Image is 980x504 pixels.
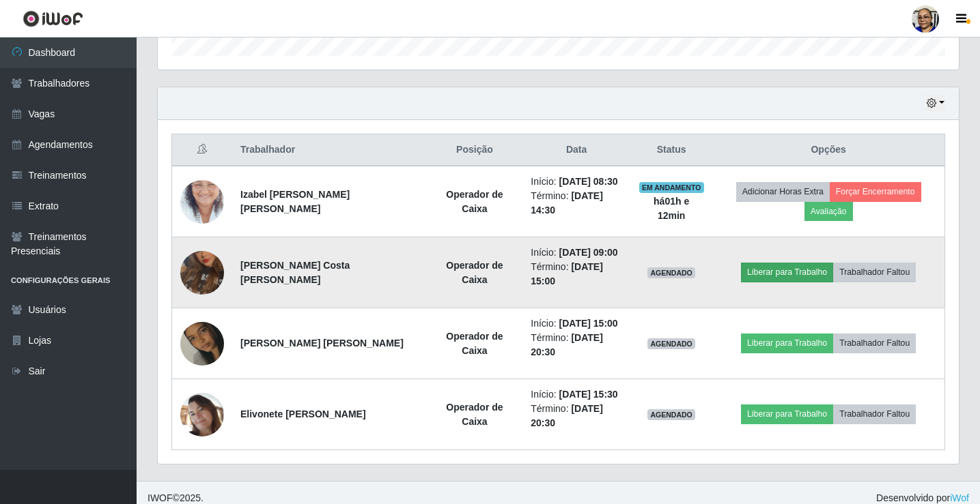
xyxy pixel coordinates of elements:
[654,196,689,221] strong: há 01 h e 12 min
[180,305,224,383] img: 1734698192432.jpeg
[647,267,695,278] span: AGENDADO
[647,338,695,349] span: AGENDADO
[630,134,712,166] th: Status
[531,331,622,359] li: Término:
[647,409,695,420] span: AGENDADO
[804,202,853,221] button: Avaliação
[833,404,916,424] button: Trabalhador Faltou
[23,10,83,27] img: CoreUI Logo
[240,409,366,419] strong: Elivonete [PERSON_NAME]
[240,189,350,214] strong: Izabel [PERSON_NAME] [PERSON_NAME]
[446,331,503,356] strong: Operador de Caixa
[712,134,944,166] th: Opções
[531,175,622,189] li: Início:
[427,134,523,166] th: Posição
[559,389,618,400] time: [DATE] 15:30
[446,402,503,427] strong: Operador de Caixa
[240,260,350,285] strong: [PERSON_NAME] Costa [PERSON_NAME]
[531,189,622,218] li: Término:
[446,260,503,285] strong: Operador de Caixa
[736,182,830,201] button: Adicionar Horas Extra
[148,492,173,503] span: IWOF
[833,263,916,282] button: Trabalhador Faltou
[232,134,427,166] th: Trabalhador
[559,176,618,187] time: [DATE] 08:30
[522,134,630,166] th: Data
[531,387,622,402] li: Início:
[180,234,224,312] img: 1743435442250.jpeg
[830,182,921,201] button: Forçar Encerramento
[240,338,404,349] strong: [PERSON_NAME] [PERSON_NAME]
[741,333,833,353] button: Liberar para Trabalho
[639,182,704,193] span: EM ANDAMENTO
[559,247,618,258] time: [DATE] 09:00
[741,404,833,424] button: Liberar para Trabalho
[180,393,224,436] img: 1744411784463.jpeg
[531,260,622,288] li: Término:
[446,189,503,214] strong: Operador de Caixa
[741,263,833,282] button: Liberar para Trabalho
[950,492,969,503] a: iWof
[180,163,224,241] img: 1677848309634.jpeg
[833,333,916,353] button: Trabalhador Faltou
[531,402,622,430] li: Término:
[559,318,618,329] time: [DATE] 15:00
[531,246,622,260] li: Início:
[531,316,622,331] li: Início:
